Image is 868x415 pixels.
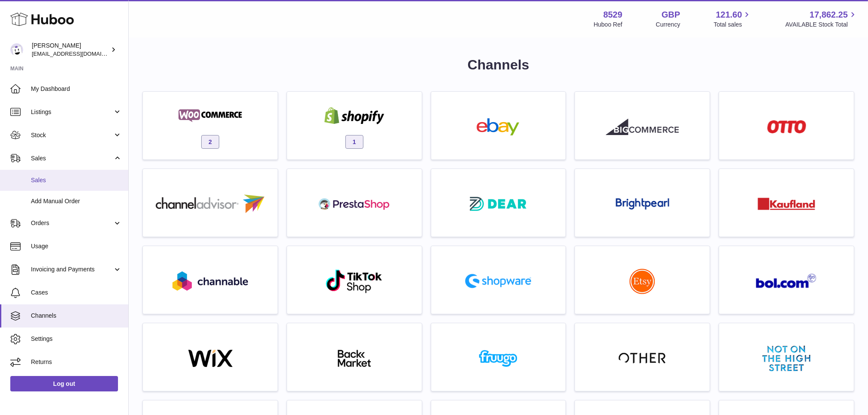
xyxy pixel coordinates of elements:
span: Sales [31,154,113,162]
span: Cases [31,289,122,297]
span: Returns [31,358,122,366]
img: shopify [318,107,391,124]
img: roseta-etsy [629,268,655,294]
div: Currency [656,21,680,29]
a: roseta-bol [723,250,850,310]
img: roseta-brightpearl [616,198,669,210]
span: Orders [31,219,113,227]
span: Channels [31,312,122,320]
strong: 8529 [603,9,623,21]
img: wix [174,350,247,367]
a: wix [147,328,273,387]
img: roseta-kaufland [758,198,815,210]
span: AVAILABLE Stock Total [785,21,858,29]
a: roseta-channel-advisor [147,173,273,232]
a: shopify 1 [291,96,417,155]
span: [EMAIL_ADDRESS][DOMAIN_NAME] [32,50,126,57]
img: roseta-dear [467,194,529,214]
a: woocommerce 2 [147,96,273,155]
img: ebay [462,118,535,135]
a: 121.60 Total sales [714,9,752,29]
img: roseta-bol [756,274,817,289]
a: roseta-dear [436,173,562,232]
span: Add Manual Order [31,197,122,205]
a: roseta-tiktokshop [291,250,417,310]
span: Usage [31,242,122,250]
img: notonthehighstreet [762,346,811,371]
a: roseta-shopware [436,250,562,310]
a: roseta-etsy [579,250,705,310]
a: ebay [436,96,562,155]
img: roseta-bigcommerce [606,118,679,135]
span: My Dashboard [31,85,122,93]
span: Settings [31,335,122,343]
h1: Channels [142,56,854,74]
img: admin@redgrass.ch [10,43,23,56]
span: Listings [31,108,113,116]
img: roseta-prestashop [318,195,391,213]
span: Total sales [714,21,752,29]
img: roseta-shopware [462,271,535,292]
div: [PERSON_NAME] [32,42,109,58]
a: other [579,328,705,387]
img: fruugo [462,350,535,367]
img: roseta-channel-advisor [156,195,264,213]
span: 121.60 [716,9,742,21]
a: fruugo [436,328,562,387]
a: Log out [10,376,118,391]
span: Invoicing and Payments [31,265,113,274]
span: Stock [31,131,113,139]
span: Sales [31,176,122,184]
div: Huboo Ref [594,21,623,29]
img: roseta-otto [767,120,806,133]
a: roseta-bigcommerce [579,96,705,155]
a: backmarket [291,328,417,387]
span: 2 [201,135,219,149]
a: roseta-channable [147,250,273,310]
span: 17,862.25 [810,9,848,21]
a: roseta-prestashop [291,173,417,232]
img: other [619,352,666,365]
strong: GBP [662,9,680,21]
a: roseta-brightpearl [579,173,705,232]
a: roseta-otto [723,96,850,155]
span: 1 [345,135,363,149]
a: 17,862.25 AVAILABLE Stock Total [785,9,858,29]
img: roseta-channable [172,271,248,291]
img: roseta-tiktokshop [325,269,383,294]
img: backmarket [318,350,391,367]
a: notonthehighstreet [723,328,850,387]
img: woocommerce [174,107,247,124]
a: roseta-kaufland [723,173,850,232]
